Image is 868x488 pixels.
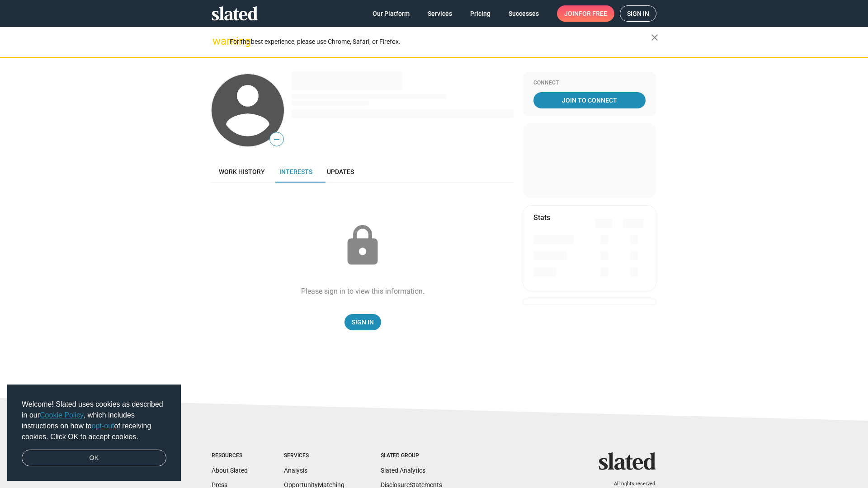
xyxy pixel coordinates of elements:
div: Services [284,452,344,460]
mat-icon: warning [212,36,223,47]
span: Join To Connect [535,92,644,108]
mat-card-title: Stats [533,213,550,222]
a: About Slated [212,467,248,474]
span: Welcome! Slated uses cookies as described in our , which includes instructions on how to of recei... [22,399,166,442]
a: dismiss cookie message [22,450,166,467]
a: Updates [320,161,361,183]
a: opt-out [92,422,114,430]
mat-icon: close [649,32,660,43]
span: Work history [219,168,265,175]
span: Interests [279,168,312,175]
a: Work history [212,161,272,183]
a: Pricing [463,5,498,22]
span: Services [428,5,452,22]
span: Pricing [470,5,491,22]
div: For the best experience, please use Chrome, Safari, or Firefox. [230,36,651,48]
div: Please sign in to view this information. [301,286,425,296]
a: Joinfor free [557,5,614,22]
a: Our Platform [365,5,417,22]
div: Slated Group [381,452,442,460]
a: Sign In [344,314,381,330]
a: Analysis [284,467,307,474]
a: Join To Connect [533,92,646,108]
span: for free [579,5,607,22]
div: Resources [212,452,248,460]
span: Join [564,5,607,22]
div: Connect [533,80,646,87]
span: Successes [509,5,539,22]
span: Sign in [627,6,649,21]
a: Slated Analytics [381,467,425,474]
a: Successes [501,5,546,22]
mat-icon: lock [340,223,385,268]
span: — [270,134,283,145]
span: Updates [327,168,354,175]
a: Sign in [620,5,656,22]
div: cookieconsent [7,385,181,481]
span: Our Platform [373,5,410,22]
a: Interests [272,161,320,183]
a: Services [420,5,459,22]
a: Cookie Policy [40,411,84,419]
span: Sign In [352,314,374,330]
